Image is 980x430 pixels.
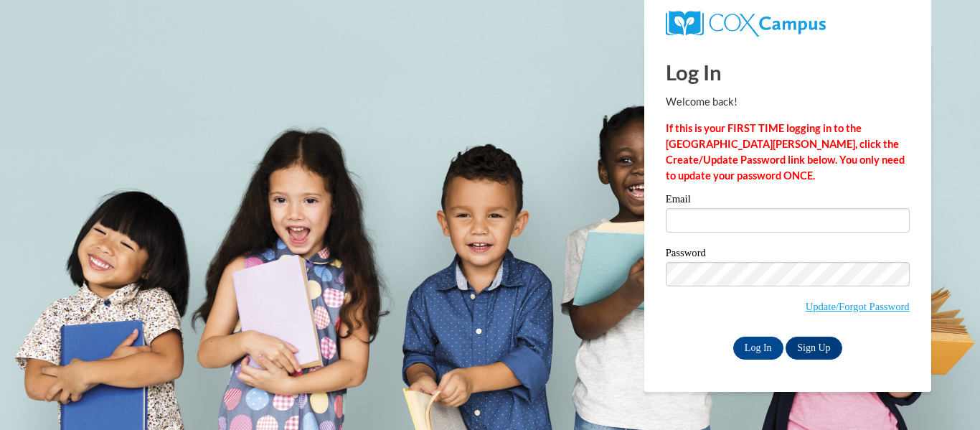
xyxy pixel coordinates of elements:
[786,337,842,360] a: Sign Up
[806,301,910,312] a: Update/Forgot Password
[666,11,826,37] img: COX Campus
[666,248,910,262] label: Password
[666,57,910,87] h1: Log In
[666,122,905,182] strong: If this is your FIRST TIME logging in to the [GEOGRAPHIC_DATA][PERSON_NAME], click the Create/Upd...
[666,94,910,110] p: Welcome back!
[666,194,910,208] label: Email
[666,17,826,29] a: COX Campus
[733,337,783,360] input: Log In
